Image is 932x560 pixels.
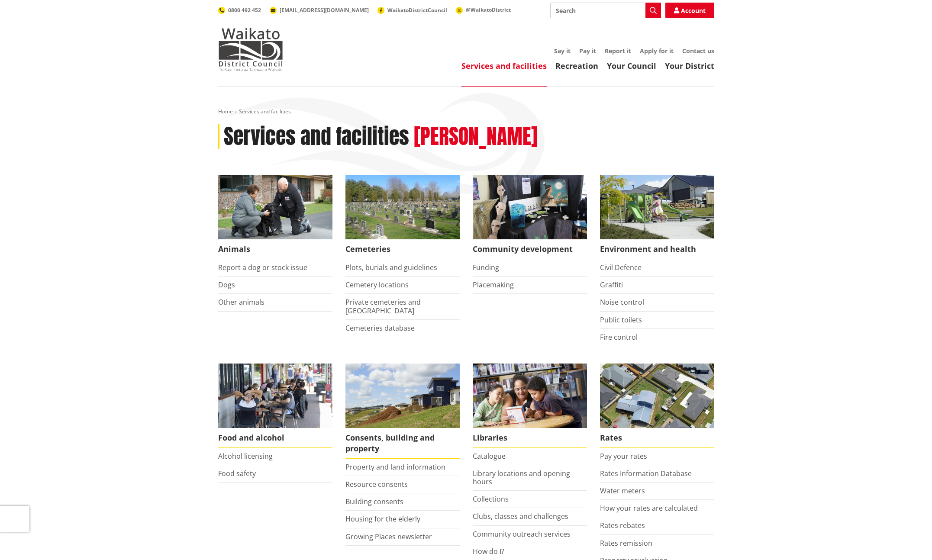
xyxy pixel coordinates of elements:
a: Private cemeteries and [GEOGRAPHIC_DATA] [345,297,421,315]
a: Dogs [218,280,235,290]
img: Huntly Cemetery [345,175,460,239]
a: Pay your rates [600,451,647,461]
a: Waikato District Council Animal Control team Animals [218,175,332,259]
a: New housing in Pokeno Environment and health [600,175,714,259]
a: Food safety [218,469,256,478]
a: Pay it [579,47,596,55]
a: 0800 492 452 [218,6,261,14]
a: Public toilets [600,315,642,325]
a: Account [665,3,714,18]
a: [EMAIL_ADDRESS][DOMAIN_NAME] [270,6,369,14]
a: Funding [473,263,499,272]
a: New Pokeno housing development Consents, building and property [345,364,460,459]
a: Matariki Travelling Suitcase Art Exhibition Community development [473,175,587,259]
a: Community outreach services [473,529,571,539]
a: Alcohol licensing [218,451,273,461]
img: New housing in Pokeno [600,175,714,239]
img: Waikato District Council - Te Kaunihera aa Takiwaa o Waikato [218,28,283,71]
span: Food and alcohol [218,428,332,448]
span: Consents, building and property [345,428,460,459]
a: Contact us [682,47,714,55]
img: Matariki Travelling Suitcase Art Exhibition [473,175,587,239]
span: Libraries [473,428,587,448]
img: Animal Control [218,175,332,239]
a: Plots, burials and guidelines [345,263,437,272]
a: Catalogue [473,451,506,461]
a: WaikatoDistrictCouncil [377,6,447,14]
span: [EMAIL_ADDRESS][DOMAIN_NAME] [280,6,369,14]
a: Placemaking [473,280,514,290]
a: Say it [554,47,571,55]
a: Other animals [218,297,264,307]
a: Library membership is free to everyone who lives in the Waikato district. Libraries [473,364,587,448]
a: Rates Information Database [600,469,692,478]
a: Cemeteries database [345,323,415,333]
h1: Services and facilities [224,124,409,149]
a: Report a dog or stock issue [218,263,307,272]
a: How do I? [473,547,504,556]
a: Library locations and opening hours [473,469,570,486]
a: Property and land information [345,462,445,472]
a: Your Council [607,61,656,71]
a: Rates rebates [600,521,645,530]
span: @WaikatoDistrict [466,6,511,13]
img: Land and property thumbnail [345,364,460,428]
a: Home [218,108,233,115]
a: Collections [473,494,509,504]
img: Waikato District Council libraries [473,364,587,428]
a: Report it [605,47,631,55]
a: Growing Places newsletter [345,532,432,541]
span: 0800 492 452 [228,6,261,14]
img: Food and Alcohol in the Waikato [218,364,332,428]
nav: breadcrumb [218,108,714,116]
a: Your District [665,61,714,71]
span: Animals [218,239,332,259]
span: Community development [473,239,587,259]
a: Resource consents [345,480,408,489]
span: Environment and health [600,239,714,259]
span: Rates [600,428,714,448]
a: Recreation [555,61,598,71]
a: How your rates are calculated [600,503,698,513]
span: Services and facilities [239,108,291,115]
a: Services and facilities [461,61,547,71]
a: Noise control [600,297,644,307]
a: Civil Defence [600,263,642,272]
a: Pay your rates online Rates [600,364,714,448]
img: Rates-thumbnail [600,364,714,428]
h2: [PERSON_NAME] [414,124,538,149]
a: Graffiti [600,280,623,290]
a: Rates remission [600,538,652,548]
a: Water meters [600,486,645,496]
span: Cemeteries [345,239,460,259]
a: Fire control [600,332,638,342]
a: Huntly Cemetery Cemeteries [345,175,460,259]
a: Housing for the elderly [345,514,420,524]
a: Apply for it [640,47,674,55]
a: Food and Alcohol in the Waikato Food and alcohol [218,364,332,448]
input: Search input [550,3,661,18]
span: WaikatoDistrictCouncil [387,6,447,14]
a: @WaikatoDistrict [456,6,511,13]
a: Clubs, classes and challenges [473,512,568,521]
a: Building consents [345,497,403,506]
a: Cemetery locations [345,280,409,290]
